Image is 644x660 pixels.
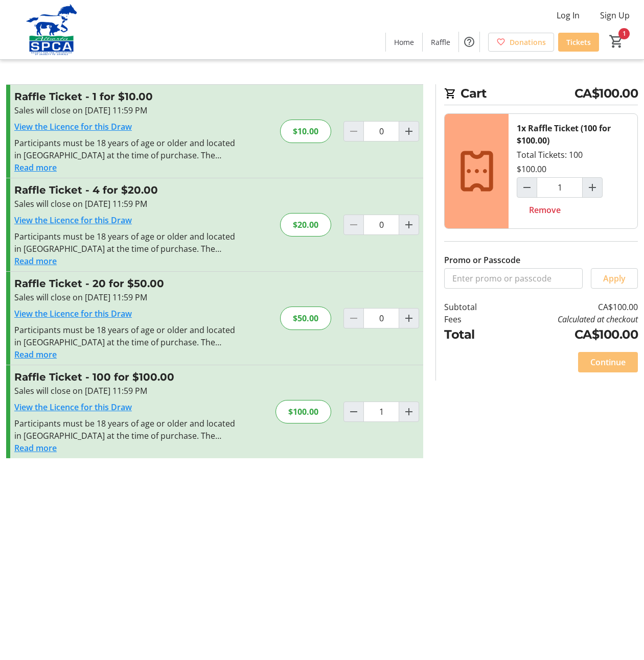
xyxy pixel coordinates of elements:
button: Read more [14,161,57,174]
button: Increment by one [399,122,419,141]
td: Subtotal [444,301,500,313]
input: Enter promo or passcode [444,268,583,289]
h3: Raffle Ticket - 100 for $100.00 [14,369,238,385]
td: Fees [444,313,500,325]
a: View the Licence for this Draw [14,308,132,319]
div: Sales will close on [DATE] 11:59 PM [14,198,238,210]
h3: Raffle Ticket - 4 for $20.00 [14,182,238,198]
div: $100.00 [275,400,331,423]
td: CA$100.00 [500,301,638,313]
button: Read more [14,442,57,454]
input: Raffle Ticket Quantity [363,308,399,328]
div: $10.00 [280,120,331,143]
span: Apply [603,272,626,285]
a: Raffle [423,33,458,52]
button: Sign Up [592,7,638,23]
div: Sales will close on [DATE] 11:59 PM [14,385,238,397]
input: Raffle Ticket (100 for $100.00) Quantity [537,177,583,198]
input: Raffle Ticket Quantity [363,121,399,142]
div: Sales will close on [DATE] 11:59 PM [14,291,238,303]
button: Increment by one [399,402,419,421]
input: Raffle Ticket Quantity [363,402,399,422]
button: Read more [14,348,57,361]
a: Home [386,33,422,52]
input: Raffle Ticket Quantity [363,215,399,235]
h2: Cart [444,84,638,105]
a: View the Licence for this Draw [14,402,132,413]
div: 1x Raffle Ticket (100 for $100.00) [517,122,629,147]
span: Raffle [431,37,450,48]
span: Donations [510,37,546,48]
button: Help [459,32,479,52]
button: Continue [578,352,638,372]
a: View the Licence for this Draw [14,215,132,226]
button: Increment by one [583,178,602,197]
span: Tickets [566,37,591,48]
button: Decrement by one [344,402,363,421]
label: Promo or Passcode [444,254,520,266]
button: Read more [14,255,57,267]
div: $100.00 [517,163,546,175]
button: Decrement by one [517,178,537,197]
a: Tickets [558,33,599,52]
span: Remove [529,204,561,216]
a: Donations [488,33,554,52]
div: Total Tickets: 100 [509,114,637,228]
a: View the Licence for this Draw [14,121,132,132]
button: Remove [517,200,573,220]
span: CA$100.00 [574,84,638,103]
div: Participants must be 18 years of age or older and located in [GEOGRAPHIC_DATA] at the time of pur... [14,230,238,255]
span: Log In [557,9,580,21]
div: Sales will close on [DATE] 11:59 PM [14,104,238,116]
div: Participants must be 18 years of age or older and located in [GEOGRAPHIC_DATA] at the time of pur... [14,324,238,348]
div: Participants must be 18 years of age or older and located in [GEOGRAPHIC_DATA] at the time of pur... [14,137,238,161]
span: Continue [590,356,626,368]
button: Apply [591,268,638,289]
h3: Raffle Ticket - 1 for $10.00 [14,89,238,104]
span: Sign Up [600,9,630,21]
button: Log In [548,7,588,23]
button: Cart [607,32,626,51]
div: $50.00 [280,307,331,330]
img: Alberta SPCA's Logo [6,4,97,55]
td: Calculated at checkout [500,313,638,325]
td: Total [444,325,500,344]
button: Increment by one [399,309,419,328]
td: CA$100.00 [500,325,638,344]
button: Increment by one [399,215,419,234]
h3: Raffle Ticket - 20 for $50.00 [14,276,238,291]
div: $20.00 [280,213,331,237]
span: Home [394,37,414,48]
div: Participants must be 18 years of age or older and located in [GEOGRAPHIC_DATA] at the time of pur... [14,417,238,442]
